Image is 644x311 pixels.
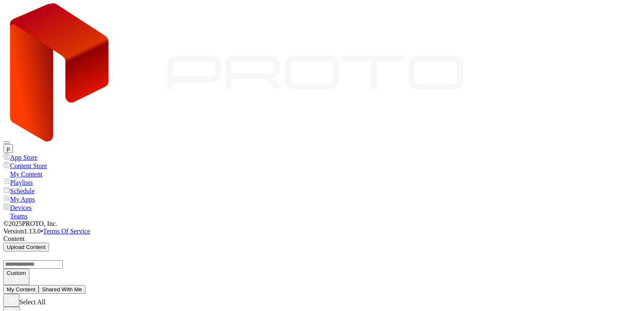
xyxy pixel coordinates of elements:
a: My Content [3,170,641,178]
a: Terms Of Service [43,228,91,235]
a: App Store [3,153,641,161]
span: Select All [19,298,46,306]
div: Content [3,235,641,243]
a: Teams [3,212,641,220]
div: © 2025 PROTO, Inc. [3,220,641,228]
button: My Content [3,285,39,294]
a: Schedule [3,187,641,195]
a: Playlists [3,178,641,187]
div: Upload Content [7,244,46,250]
button: Custom [3,269,29,285]
span: Version 1.13.0 • [3,228,43,235]
button: p [3,144,13,153]
button: Shared With Me [39,285,86,294]
button: Upload Content [3,243,49,251]
div: Custom [7,270,26,276]
a: Content Store [3,161,641,170]
a: My Apps [3,195,641,203]
a: Devices [3,203,641,212]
